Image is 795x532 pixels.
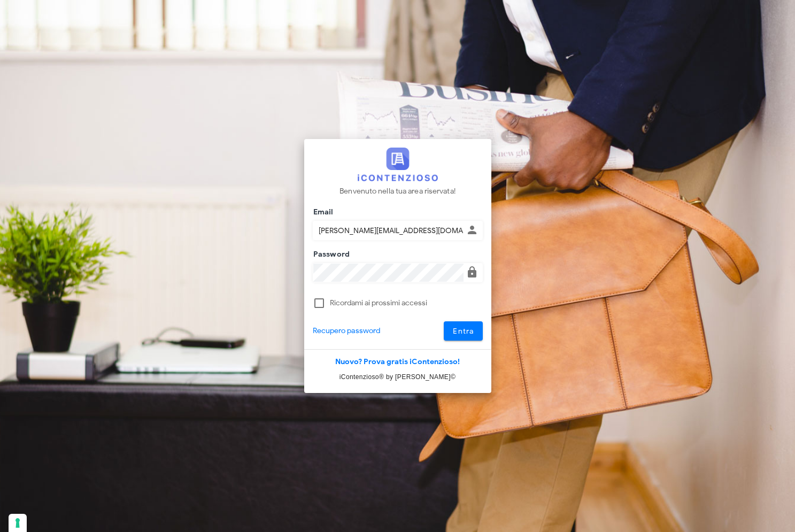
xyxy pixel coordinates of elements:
p: Benvenuto nella tua area riservata! [339,186,456,197]
label: Ricordami ai prossimi accessi [330,298,483,309]
label: Email [310,207,334,218]
p: iContenzioso® by [PERSON_NAME]© [304,372,491,382]
input: Inserisci il tuo indirizzo email [313,221,464,240]
span: Entra [452,327,474,336]
button: Le tue preferenze relative al consenso per le tecnologie di tracciamento [9,514,27,532]
label: Password [310,249,350,260]
a: Recupero password [313,325,381,337]
button: Entra [444,321,483,341]
a: Nuovo? Prova gratis iContenzioso! [335,357,460,366]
